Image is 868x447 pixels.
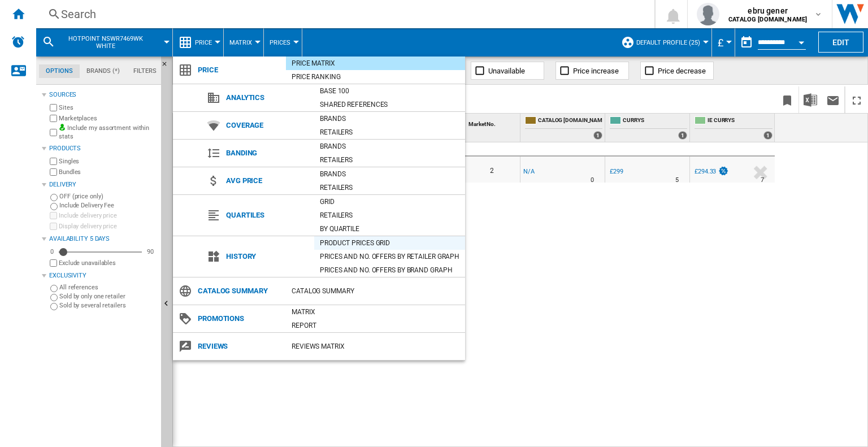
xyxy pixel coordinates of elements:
[314,168,465,180] div: Brands
[192,283,286,299] span: Catalog Summary
[192,311,286,327] span: Promotions
[314,99,465,110] div: Shared references
[314,264,465,276] div: Prices and No. offers by brand graph
[286,285,465,297] div: Catalog Summary
[192,338,286,354] span: Reviews
[314,196,465,207] div: Grid
[286,306,465,318] div: Matrix
[314,141,465,152] div: Brands
[286,71,465,83] div: Price Ranking
[286,58,465,69] div: Price Matrix
[220,90,314,106] span: Analytics
[314,237,465,249] div: Product prices grid
[314,210,465,221] div: Retailers
[192,62,286,78] span: Price
[220,207,314,223] span: Quartiles
[286,320,465,331] div: Report
[314,251,465,262] div: Prices and No. offers by retailer graph
[220,118,314,133] span: Coverage
[314,85,465,97] div: Base 100
[314,127,465,138] div: Retailers
[220,145,314,161] span: Banding
[314,223,465,235] div: By quartile
[314,182,465,193] div: Retailers
[286,341,465,352] div: REVIEWS Matrix
[314,154,465,166] div: Retailers
[220,249,314,264] span: History
[314,113,465,124] div: Brands
[220,173,314,189] span: Avg price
